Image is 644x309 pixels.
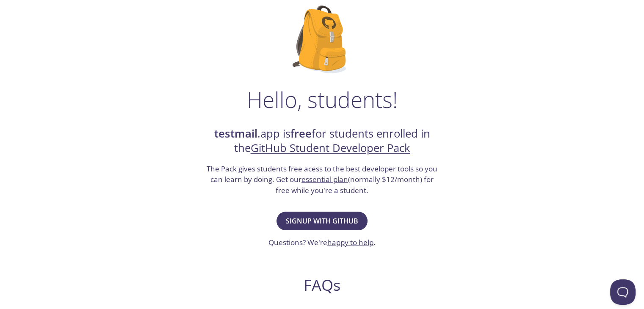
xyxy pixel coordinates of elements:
h1: Hello, students! [247,87,398,112]
h2: FAQs [160,276,485,295]
img: github-student-backpack.png [293,6,351,73]
a: happy to help [327,237,373,247]
strong: testmail [214,126,257,141]
button: Signup with GitHub [276,212,368,230]
h3: Questions? We're . [268,237,376,248]
h3: The Pack gives students free acess to the best developer tools so you can learn by doing. Get our... [206,163,439,196]
span: Signup with GitHub [286,215,358,227]
a: essential plan [301,174,348,184]
h2: .app is for students enrolled in the [206,127,439,156]
a: GitHub Student Developer Pack [251,141,410,155]
iframe: Help Scout Beacon - Open [610,279,636,305]
strong: free [290,126,312,141]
